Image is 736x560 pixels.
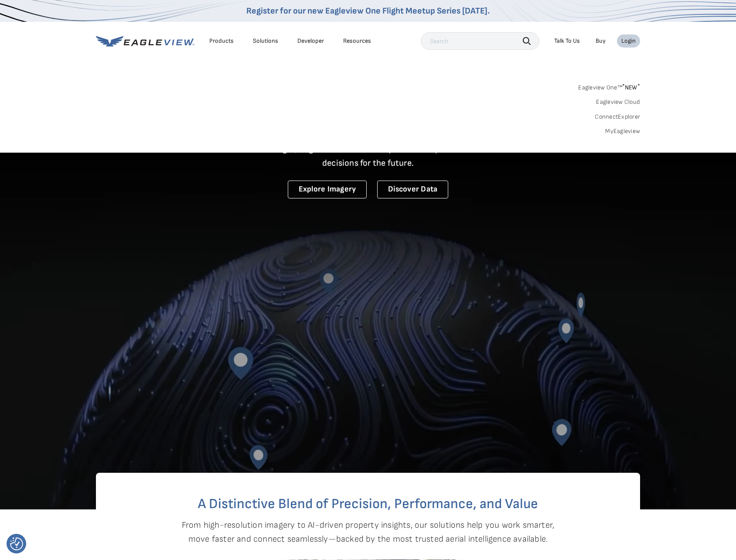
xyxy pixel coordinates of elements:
div: Talk To Us [554,37,580,45]
div: Products [209,37,234,45]
h2: A Distinctive Blend of Precision, Performance, and Value [131,497,605,511]
a: Explore Imagery [288,181,367,198]
a: Discover Data [377,181,448,198]
input: Search [421,32,539,50]
p: From high-resolution imagery to AI-driven property insights, our solutions help you work smarter,... [181,518,555,546]
div: Solutions [253,37,278,45]
a: Developer [297,37,324,45]
a: Eagleview One™*NEW* [578,81,640,91]
button: Consent Preferences [10,537,23,550]
div: Login [621,37,636,45]
img: Revisit consent button [10,537,23,550]
span: NEW [622,84,640,91]
a: ConnectExplorer [595,113,640,121]
a: Buy [596,37,606,45]
a: Eagleview Cloud [596,98,640,106]
a: MyEagleview [605,127,640,135]
a: Register for our new Eagleview One Flight Meetup Series [DATE]. [246,6,490,16]
div: Resources [343,37,371,45]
